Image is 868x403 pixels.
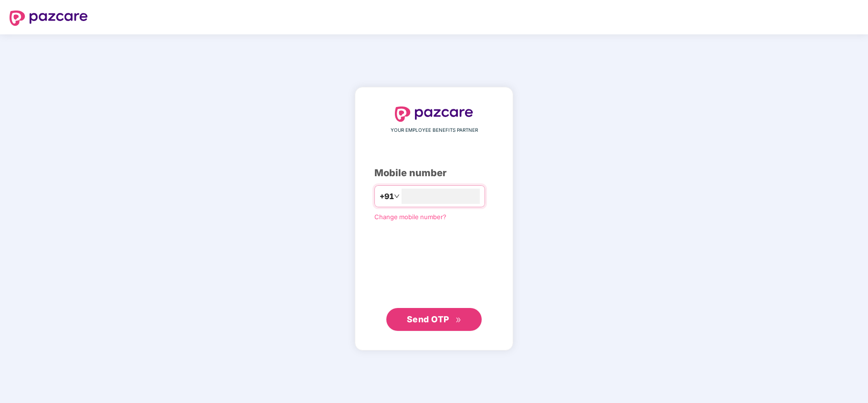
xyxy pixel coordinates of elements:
[10,11,88,26] img: logo
[395,106,473,122] img: logo
[455,317,462,323] span: double-right
[386,308,482,331] button: Send OTPdouble-right
[374,166,494,180] div: Mobile number
[380,191,394,202] span: +91
[374,213,446,221] a: Change mobile number?
[407,314,449,324] span: Send OTP
[394,193,400,199] span: down
[391,127,478,134] span: YOUR EMPLOYEE BENEFITS PARTNER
